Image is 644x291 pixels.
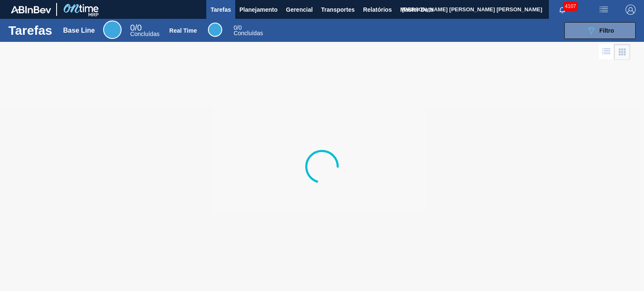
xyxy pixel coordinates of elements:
[363,5,392,15] span: Relatórios
[130,23,135,32] span: 0
[210,5,231,15] span: Tarefas
[286,5,313,15] span: Gerencial
[563,2,578,11] span: 4107
[600,27,614,34] span: Filtro
[234,25,263,36] div: Real Time
[549,4,576,15] button: Notificações
[321,5,355,15] span: Transportes
[234,24,237,31] span: 0
[626,5,636,15] img: Logout
[130,24,159,37] div: Base Line
[103,21,122,39] div: Base Line
[63,27,95,34] div: Base Line
[8,26,52,35] h1: Tarefas
[234,24,241,31] span: / 0
[599,5,609,15] img: userActions
[400,5,433,15] span: Master Data
[169,27,197,34] div: Real Time
[11,6,51,13] img: TNhmsLtSVTkK8tSr43FrP2fwEKptu5GPRR3wAAAABJRU5ErkJggg==
[234,30,263,36] span: Concluídas
[239,5,278,15] span: Planejamento
[208,23,222,37] div: Real Time
[564,22,636,39] button: Filtro
[130,23,142,32] span: / 0
[130,31,159,37] span: Concluídas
